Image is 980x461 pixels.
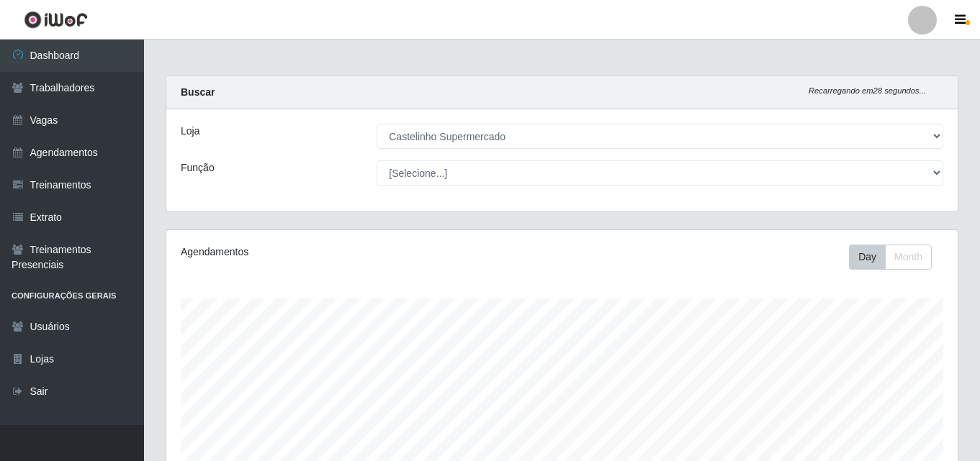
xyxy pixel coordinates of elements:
[181,124,199,139] label: Loja
[181,245,486,260] div: Agendamentos
[849,245,886,270] button: Day
[809,86,926,95] i: Recarregando em 28 segundos...
[849,245,932,270] div: First group
[181,160,215,175] label: Função
[24,11,88,29] img: CoreUI Logo
[885,245,932,270] button: Month
[849,245,943,270] div: Toolbar with button groups
[181,86,215,98] strong: Buscar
